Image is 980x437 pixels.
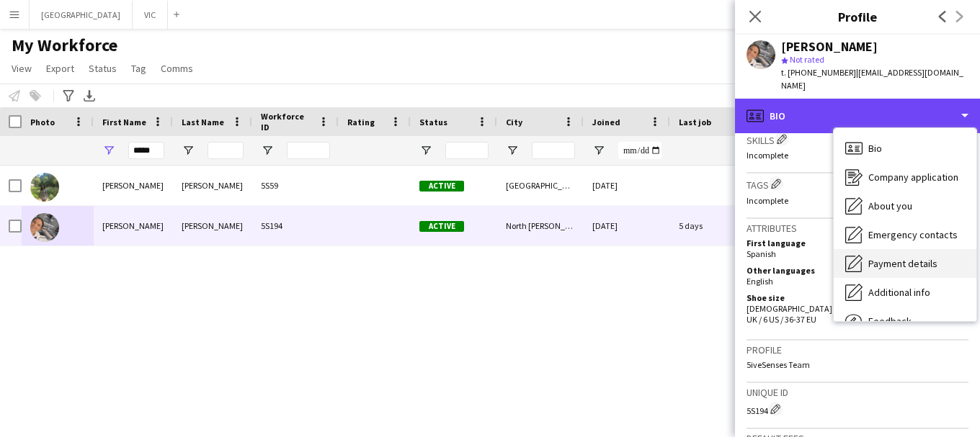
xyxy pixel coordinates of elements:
[83,59,122,78] a: Status
[592,144,605,157] button: Open Filter Menu
[155,59,199,78] a: Comms
[747,303,840,325] span: [DEMOGRAPHIC_DATA]: 4 UK / 6 US / 36-37 EU
[747,402,968,416] div: 5S194
[868,315,912,328] span: Feedback
[30,173,59,202] img: Paula Cobos
[419,221,464,232] span: Active
[584,166,670,205] div: [DATE]
[747,222,968,235] h3: Attributes
[40,59,80,78] a: Export
[60,87,77,104] app-action-btn: Advanced filters
[747,359,968,370] p: 5iveSenses Team
[89,62,117,75] span: Status
[128,142,164,159] input: First Name Filter Input
[747,238,852,248] h5: First language
[747,343,968,356] h3: Profile
[419,117,447,127] span: Status
[12,35,117,56] span: My Workforce
[252,206,339,245] div: 5S194
[46,62,74,75] span: Export
[735,7,980,26] h3: Profile
[261,111,313,132] span: Workforce ID
[790,54,824,65] span: Not rated
[834,249,976,278] div: Payment details
[419,144,432,157] button: Open Filter Menu
[834,307,976,335] div: Feedback
[182,144,195,157] button: Open Filter Menu
[868,171,958,184] span: Company application
[30,117,55,127] span: Photo
[131,62,146,75] span: Tag
[747,276,773,287] span: English
[781,67,963,91] span: | [EMAIL_ADDRESS][DOMAIN_NAME]
[30,213,59,242] img: Paula Ruiz Ruiz
[735,99,980,133] div: Bio
[679,117,711,127] span: Last job
[747,386,968,399] h3: Unique ID
[173,206,252,245] div: [PERSON_NAME]
[261,144,274,157] button: Open Filter Menu
[868,199,912,212] span: About you
[834,134,976,163] div: Bio
[81,87,98,104] app-action-btn: Export XLSX
[252,166,339,205] div: 5S59
[670,206,757,245] div: 5 days
[102,144,115,157] button: Open Filter Menu
[125,59,152,78] a: Tag
[868,142,882,155] span: Bio
[94,166,173,205] div: [PERSON_NAME]
[506,117,522,127] span: City
[497,206,584,245] div: North [PERSON_NAME]
[747,265,852,276] h5: Other languages
[834,278,976,307] div: Additional info
[592,117,620,127] span: Joined
[834,220,976,249] div: Emergency contacts
[347,117,375,127] span: Rating
[419,181,464,192] span: Active
[182,117,224,127] span: Last Name
[133,1,168,29] button: VIC
[94,206,173,245] div: [PERSON_NAME]
[747,132,968,147] h3: Skills
[208,142,244,159] input: Last Name Filter Input
[445,142,489,159] input: Status Filter Input
[173,166,252,205] div: [PERSON_NAME]
[30,1,133,29] button: [GEOGRAPHIC_DATA]
[747,150,968,161] p: Incomplete
[506,144,519,157] button: Open Filter Menu
[868,257,937,270] span: Payment details
[618,142,661,159] input: Joined Filter Input
[747,176,968,192] h3: Tags
[747,292,852,303] h5: Shoe size
[532,142,575,159] input: City Filter Input
[834,192,976,220] div: About you
[102,117,146,127] span: First Name
[747,248,776,259] span: Spanish
[161,62,193,75] span: Comms
[781,40,878,53] div: [PERSON_NAME]
[747,195,968,206] p: Incomplete
[6,59,37,78] a: View
[287,142,330,159] input: Workforce ID Filter Input
[868,228,958,241] span: Emergency contacts
[497,166,584,205] div: [GEOGRAPHIC_DATA]
[868,286,930,299] span: Additional info
[584,206,670,245] div: [DATE]
[834,163,976,192] div: Company application
[781,67,856,78] span: t. [PHONE_NUMBER]
[12,62,32,75] span: View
